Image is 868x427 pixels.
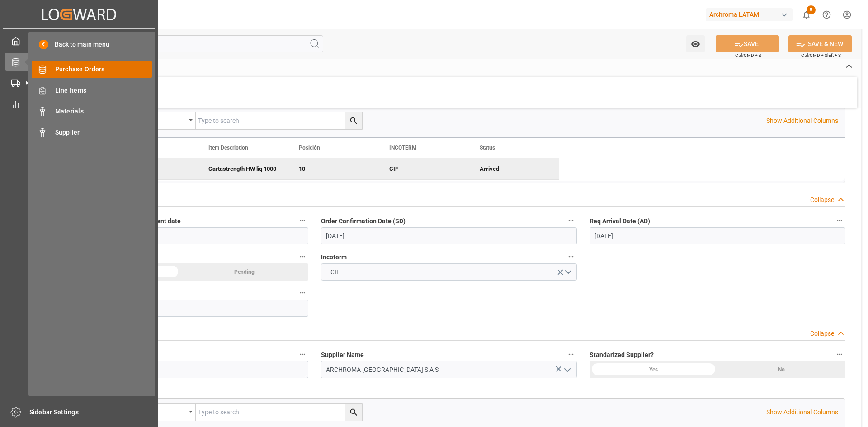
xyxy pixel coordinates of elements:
span: Back to main menu [48,40,109,49]
div: Pending [180,263,308,281]
span: INCOTERM [389,145,417,151]
button: Help Center [816,5,837,25]
div: CIF [389,159,458,179]
a: Purchase Orders [32,61,152,78]
a: Line Items [32,81,152,99]
button: open menu [560,363,573,377]
input: DD.MM.YYYY [321,227,577,244]
span: Ctrl/CMD + S [735,52,761,59]
input: DD.MM.YYYY [52,227,308,244]
span: Req Arrival Date (AD) [590,216,650,226]
div: Arrived [469,158,559,179]
button: show 8 new notifications [796,5,816,25]
span: Posición [299,145,320,151]
button: Archroma LATAM [706,6,796,23]
button: Center ID [297,287,308,299]
a: Materials [32,103,152,120]
span: Supplier [55,128,152,137]
button: Incoterm [565,251,577,263]
button: Supplier Name [565,348,577,360]
span: Status [480,145,495,151]
a: My Cockpit [5,32,153,50]
div: Collapse [810,329,834,338]
span: Materials [55,107,152,116]
button: open menu [686,35,705,52]
div: No [717,361,845,378]
button: Standarized Supplier? [834,348,845,360]
span: 8 [807,5,816,14]
div: Equals [132,405,186,416]
span: Order Confirmation Date (SD) [321,216,406,226]
button: open menu [321,263,577,281]
div: Yes [590,361,717,378]
div: Archroma LATAM [706,8,793,21]
span: Line Items [55,86,152,95]
button: Product Availability for actual shipment date [297,215,308,226]
button: Req Arrival Date (AD) [834,215,845,226]
span: Supplier Name [321,350,364,360]
span: Item Description [208,145,248,151]
input: Type to search [196,404,362,421]
button: Supplier Number [297,348,308,360]
input: DD.MM.YYYY [590,227,845,244]
span: Purchase Orders [55,65,152,74]
p: Show Additional Columns [766,116,838,126]
button: open menu [128,404,196,421]
input: Search Fields [42,35,323,52]
div: Press SPACE to deselect this row. [107,158,559,180]
div: Equals [132,114,186,124]
input: Type to search [196,112,362,129]
span: Ctrl/CMD + Shift + S [801,52,841,59]
input: enter supllier [321,361,577,378]
div: Collapse [810,195,834,205]
button: PO Status [297,251,308,263]
button: Order Confirmation Date (SD) [565,215,577,226]
div: Cartastrength HW liq 1000 [198,158,288,179]
span: Incoterm [321,253,347,262]
a: My Reports [5,95,153,113]
button: search button [345,404,362,421]
span: CIF [326,267,344,277]
button: open menu [128,112,196,129]
div: 10 [299,159,368,179]
a: Supplier [32,123,152,141]
p: Show Additional Columns [766,408,838,417]
button: SAVE & NEW [788,35,852,52]
span: Standarized Supplier? [590,350,654,360]
button: SAVE [716,35,779,52]
button: search button [345,112,362,129]
span: Sidebar Settings [29,408,155,417]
